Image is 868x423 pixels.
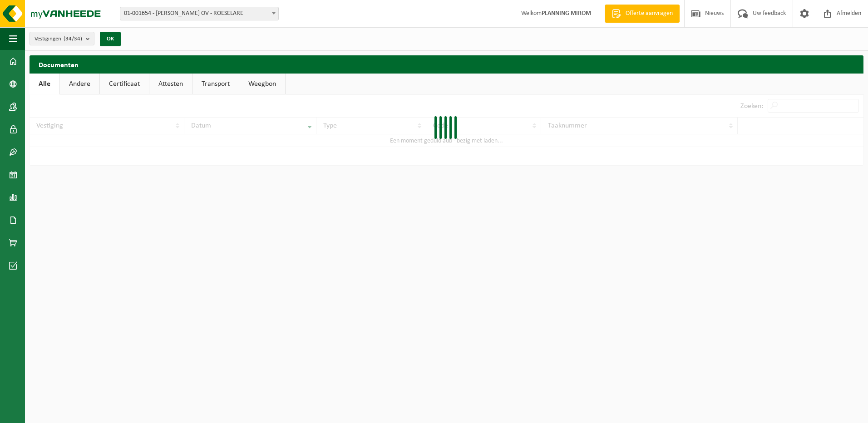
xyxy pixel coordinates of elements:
[100,32,121,46] button: OK
[623,9,675,18] span: Offerte aanvragen
[100,74,149,94] a: Certificaat
[30,55,863,73] h2: Documenten
[605,5,680,23] a: Offerte aanvragen
[149,74,192,94] a: Attesten
[192,74,239,94] a: Transport
[30,74,59,94] a: Alle
[60,74,99,94] a: Andere
[120,7,279,20] span: 01-001654 - MIROM ROESELARE OV - ROESELARE
[120,7,278,20] span: 01-001654 - MIROM ROESELARE OV - ROESELARE
[542,10,591,17] strong: PLANNING MIROM
[64,36,82,42] count: (34/34)
[35,32,82,46] span: Vestigingen
[239,74,285,94] a: Weegbon
[30,32,94,45] button: Vestigingen(34/34)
